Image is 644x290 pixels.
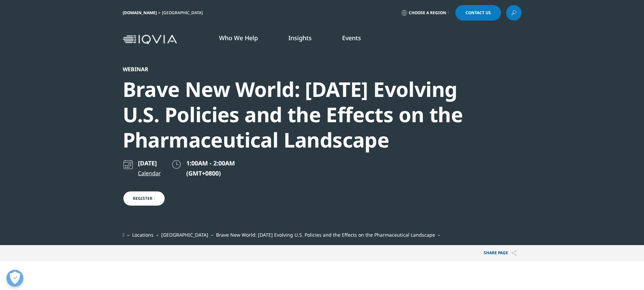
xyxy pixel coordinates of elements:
span: 1:00AM - 2:00AM [186,159,235,167]
nav: Primary [180,24,522,55]
p: [DATE] [138,159,161,167]
span: Brave New World: [DATE] Evolving U.S. Policies and the Effects on the Pharmaceutical Landscape [216,232,435,238]
p: Share PAGE [479,245,522,261]
img: calendar [123,159,134,170]
img: clock [171,159,182,170]
div: [GEOGRAPHIC_DATA] [162,10,206,16]
a: [GEOGRAPHIC_DATA] [161,232,208,238]
a: [DOMAIN_NAME] [123,10,157,16]
span: Choose a Region [409,10,446,16]
a: Insights [288,34,312,42]
div: Webinar [123,66,485,73]
span: Contact Us [466,11,491,15]
a: Calendar [138,169,161,177]
a: Register [123,191,165,206]
button: Share PAGEShare PAGE [479,245,522,261]
a: Who We Help [219,34,258,42]
a: Events [342,34,361,42]
img: Share PAGE [511,250,517,256]
button: Open Preferences [6,270,23,287]
img: IQVIA Healthcare Information Technology and Pharma Clinical Research Company [123,35,177,45]
a: Contact Us [455,5,501,21]
div: Brave New World: [DATE] Evolving U.S. Policies and the Effects on the Pharmaceutical Landscape [123,77,485,153]
a: Locations [132,232,153,238]
p: (GMT+0800) [186,169,235,177]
